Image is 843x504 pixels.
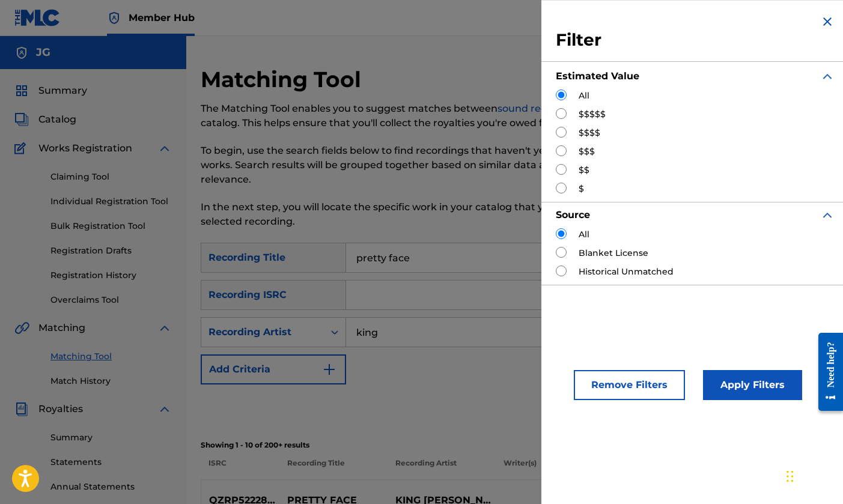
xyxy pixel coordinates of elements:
p: Showing 1 - 10 of 200+ results [201,440,829,451]
label: All [579,228,589,241]
label: Historical Unmatched [579,266,674,278]
button: Add Criteria [201,354,346,384]
img: Catalog [14,112,29,127]
img: expand [820,208,835,222]
span: Works Registration [38,141,132,156]
span: Catalog [38,112,76,127]
p: Recording Title [279,458,387,479]
img: 9d2ae6d4665cec9f34b9.svg [322,362,336,377]
a: sound recordings [498,103,583,114]
iframe: Chat Widget [783,446,843,504]
a: SummarySummary [14,83,87,98]
img: MLC Logo [14,9,61,26]
span: Matching [38,321,85,335]
p: The Matching Tool enables you to suggest matches between and works in your catalog. This helps en... [201,102,684,130]
img: expand [820,69,835,83]
a: Registration History [50,269,172,282]
form: Search Form [201,243,829,433]
button: Remove Filters [574,370,685,400]
a: Matching Tool [50,350,172,363]
span: Royalties [38,402,83,416]
img: Works Registration [14,141,30,156]
a: Registration Drafts [50,244,172,257]
img: expand [157,141,172,156]
label: $$$$$ [579,108,606,121]
img: expand [157,321,172,335]
h2: Matching Tool [201,66,367,93]
a: Individual Registration Tool [50,195,172,208]
img: Matching [14,321,29,335]
a: Annual Statements [50,481,172,493]
a: Overclaims Tool [50,294,172,306]
div: Recording Artist [208,325,317,339]
img: Top Rightsholder [107,11,121,25]
label: $ [579,183,584,195]
img: expand [157,402,172,416]
p: Recording Artist [388,458,496,479]
div: Drag [787,458,794,494]
img: close [820,14,835,29]
a: CatalogCatalog [14,112,76,127]
h3: Filter [556,29,835,51]
img: Royalties [14,402,29,416]
span: Member Hub [129,11,195,25]
a: Summary [50,431,172,444]
label: $$$$ [579,127,600,139]
a: Bulk Registration Tool [50,220,172,232]
a: Match History [50,375,172,387]
img: Summary [14,83,29,98]
img: Accounts [14,46,29,60]
strong: Source [556,209,590,220]
span: Summary [38,83,87,98]
a: Claiming Tool [50,171,172,183]
strong: Estimated Value [556,70,639,82]
p: To begin, use the search fields below to find recordings that haven't yet been matched to your wo... [201,144,684,187]
p: Writer(s) [496,458,604,479]
label: All [579,90,589,102]
label: $$$ [579,145,595,158]
iframe: Resource Center [809,321,843,424]
label: $$ [579,164,589,177]
p: In the next step, you will locate the specific work in your catalog that you want to match to the... [201,200,684,229]
label: Blanket License [579,247,648,260]
button: Apply Filters [703,370,802,400]
h5: JG [36,46,50,59]
p: ISRC [201,458,279,479]
a: Statements [50,456,172,469]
